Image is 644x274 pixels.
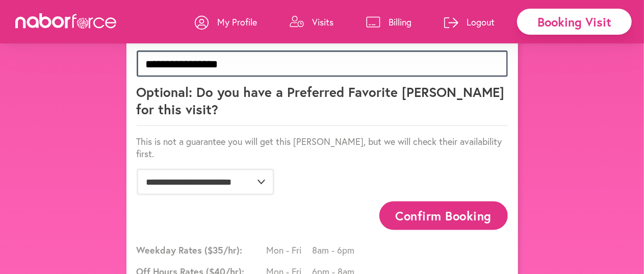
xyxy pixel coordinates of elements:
[312,16,333,28] p: Visits
[137,135,508,160] p: This is not a guarantee you will get this [PERSON_NAME], but we will check their availability first.
[313,244,358,256] span: 8am - 6pm
[467,16,495,28] p: Logout
[290,7,333,37] a: Visits
[195,7,257,37] a: My Profile
[517,9,632,35] div: Booking Visit
[267,244,313,256] span: Mon - Fri
[205,244,243,256] span: ($ 35 /hr):
[217,16,257,28] p: My Profile
[389,16,411,28] p: Billing
[444,7,495,37] a: Logout
[137,244,264,256] span: Weekday Rates
[137,83,508,126] p: Optional: Do you have a Preferred Favorite [PERSON_NAME] for this visit?
[366,7,411,37] a: Billing
[379,202,508,230] button: Confirm Booking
